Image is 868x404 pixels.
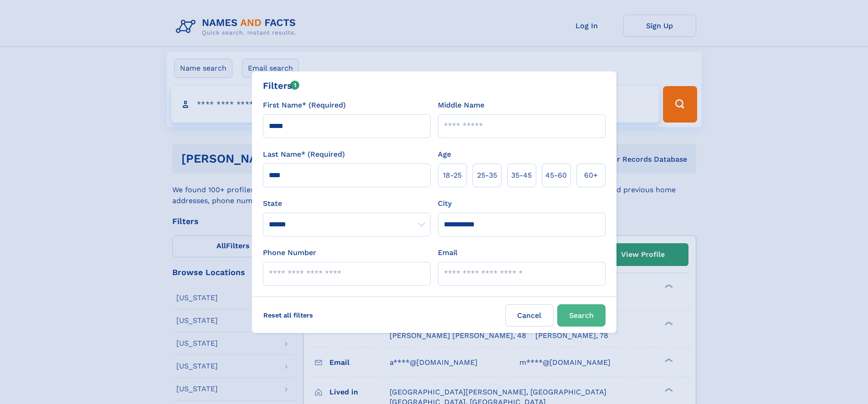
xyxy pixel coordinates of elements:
[545,170,567,181] span: 45‑60
[438,149,451,160] label: Age
[557,304,606,327] button: Search
[584,170,598,181] span: 60+
[505,304,554,327] label: Cancel
[477,170,497,181] span: 25‑35
[263,79,300,92] div: Filters
[511,170,532,181] span: 35‑45
[263,198,431,209] label: State
[263,100,346,111] label: First Name* (Required)
[438,198,452,209] label: City
[263,149,345,160] label: Last Name* (Required)
[257,304,319,326] label: Reset all filters
[438,100,484,111] label: Middle Name
[438,247,457,258] label: Email
[263,247,316,258] label: Phone Number
[443,170,462,181] span: 18‑25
